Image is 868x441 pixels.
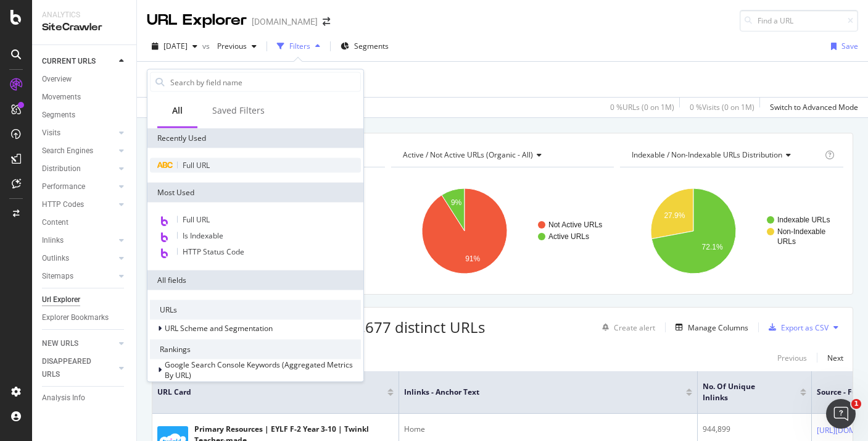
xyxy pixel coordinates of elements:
div: Segments [42,109,75,122]
div: DISAPPEARED URLS [42,355,104,381]
text: 27.9% [664,211,685,220]
div: Most Used [147,183,363,203]
div: Filters [289,41,310,51]
text: 9% [451,198,462,207]
div: Outlinks [42,252,69,265]
svg: A chart. [391,177,614,285]
div: Content [42,216,68,229]
a: Overview [42,73,128,86]
span: HTTP Status Code [183,246,244,257]
div: Distribution [42,162,81,175]
h4: Indexable / Non-Indexable URLs Distribution [629,145,822,165]
button: Switch to Advanced Mode [765,98,858,117]
span: 1 [851,399,861,409]
div: Rankings [150,340,361,359]
button: Create alert [597,317,655,337]
a: Analysis Info [42,392,128,405]
span: vs [202,41,212,51]
button: [DATE] [147,36,202,56]
a: Inlinks [42,234,115,247]
button: Segments [336,36,394,56]
span: Indexable / Non-Indexable URLs distribution [632,149,782,160]
a: Segments [42,109,128,122]
div: Explorer Bookmarks [42,311,109,324]
a: Movements [42,91,128,104]
div: NEW URLS [42,337,78,350]
div: Recently Used [147,128,363,148]
span: Is Indexable [183,230,223,241]
div: CURRENT URLS [42,55,96,68]
div: Overview [42,73,72,86]
div: Analysis Info [42,392,85,405]
div: Inlinks [42,234,64,247]
text: Active URLs [548,232,589,241]
button: Export as CSV [764,317,829,337]
div: 944,899 [703,424,806,435]
div: URLs [150,300,361,320]
div: SiteCrawler [42,20,126,35]
span: No. of Unique Inlinks [703,381,782,403]
button: Filters [272,36,325,56]
span: Previous [212,41,247,51]
span: Google Search Console Keywords (Aggregated Metrics By URL) [165,359,353,380]
a: Search Engines [42,145,115,157]
div: Saved Filters [212,104,265,117]
h4: Active / Not Active URLs [400,145,603,165]
div: Home [404,424,692,435]
a: CURRENT URLS [42,55,115,68]
a: Explorer Bookmarks [42,311,128,324]
button: Previous [212,36,262,56]
span: Full URL [183,214,210,225]
div: Analytics [42,10,126,20]
a: Outlinks [42,252,115,265]
div: Manage Columns [688,322,748,333]
button: Next [827,350,843,365]
div: Export as CSV [781,322,829,333]
text: Not Active URLs [548,220,602,229]
div: [DOMAIN_NAME] [252,15,318,28]
div: arrow-right-arrow-left [323,17,330,26]
text: Non-Indexable [777,227,825,236]
iframe: Intercom live chat [826,399,856,429]
a: NEW URLS [42,337,115,350]
button: Manage Columns [671,320,748,335]
div: Search Engines [42,145,93,157]
div: 0 % URLs ( 0 on 1M ) [610,102,674,112]
div: HTTP Codes [42,198,84,211]
div: Previous [777,353,807,363]
span: Segments [354,41,389,51]
span: Full URL [183,160,210,170]
div: Switch to Advanced Mode [770,102,858,112]
span: URL Card [157,387,384,398]
a: Visits [42,127,115,140]
text: Indexable URLs [777,216,830,224]
a: Performance [42,180,115,193]
span: Active / Not Active URLs (organic - all) [403,149,533,160]
div: Url Explorer [42,293,80,306]
button: Save [826,36,858,56]
div: Next [827,353,843,363]
a: DISAPPEARED URLS [42,355,115,381]
div: All [172,104,183,117]
div: Create alert [614,322,655,333]
span: URL Scheme and Segmentation [165,323,273,334]
div: Performance [42,180,85,193]
div: 0 % Visits ( 0 on 1M ) [690,102,754,112]
div: Sitemaps [42,270,73,283]
input: Search by field name [169,73,360,91]
a: HTTP Codes [42,198,115,211]
div: URL Explorer [147,10,247,31]
a: Sitemaps [42,270,115,283]
input: Find a URL [740,10,858,31]
a: Distribution [42,162,115,175]
svg: A chart. [620,177,843,285]
a: Url Explorer [42,293,128,306]
a: Content [42,216,128,229]
div: All fields [147,271,363,290]
div: Visits [42,127,60,140]
text: 72.1% [702,243,723,251]
div: Movements [42,91,81,104]
text: 91% [465,254,480,263]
